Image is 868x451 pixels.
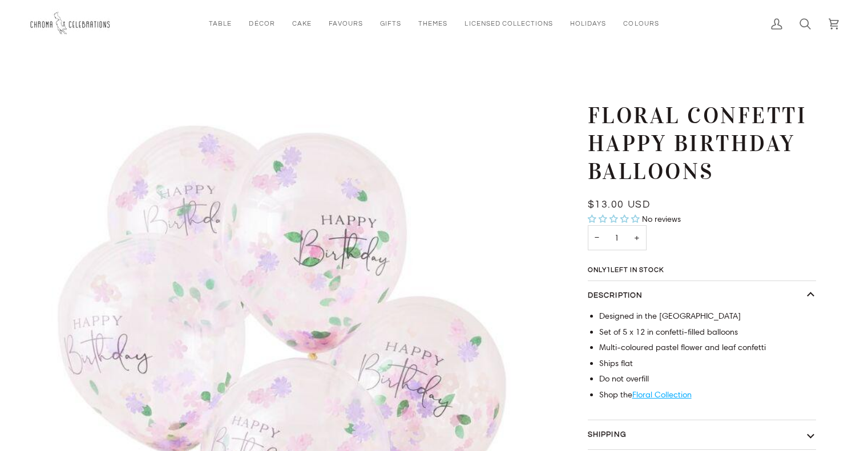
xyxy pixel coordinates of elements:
[29,9,114,39] img: Chroma Celebrations
[588,225,647,251] input: Quantity
[249,19,274,29] span: Décor
[599,326,816,339] li: Set of 5 x 12 in confetti-filled balloons
[599,342,816,354] li: Multi-coloured pastel flower and leaf confetti
[599,310,816,323] li: Designed in the [GEOGRAPHIC_DATA]
[570,19,606,29] span: Holidays
[632,389,692,400] a: Floral Collection
[588,281,816,311] button: Description
[465,19,553,29] span: Licensed Collections
[380,19,401,29] span: Gifts
[588,420,816,450] button: Shipping
[418,19,447,29] span: Themes
[588,200,651,210] span: $13.00 USD
[588,225,606,251] button: Decrease quantity
[329,19,363,29] span: Favours
[588,102,808,185] h1: Floral Confetti Happy Birthday Balloons
[599,373,816,385] li: Do not overfill
[642,214,681,224] span: No reviews
[623,19,659,29] span: Colours
[292,19,312,29] span: Cake
[588,267,669,274] span: Only left in stock
[627,225,647,251] button: Increase quantity
[209,19,232,29] span: Table
[599,389,816,401] li: Shop the
[607,267,611,273] span: 1
[599,357,816,370] li: Ships flat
